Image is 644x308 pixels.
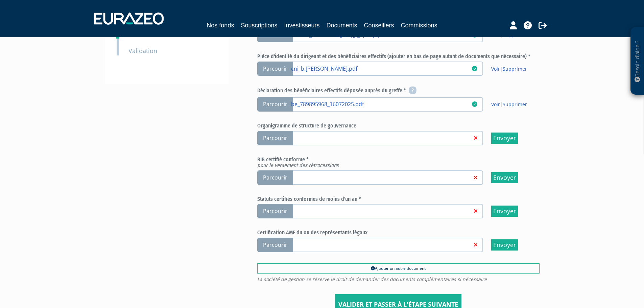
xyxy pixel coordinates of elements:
[257,62,293,76] span: Parcourir
[257,263,540,274] a: Ajouter un autre document
[241,21,277,30] a: Souscriptions
[257,97,293,112] span: Parcourir
[503,101,527,108] a: Supprimer
[94,13,164,25] img: 1732889491-logotype_eurazeo_blanc_rvb.png
[207,21,234,30] a: Nos fonds
[257,230,540,236] h6: Certification AMF du ou des représentants légaux
[491,101,527,108] span: |
[491,239,518,251] input: Envoyer
[472,101,477,107] i: 15/10/2025 17:37
[257,238,293,252] span: Parcourir
[257,123,540,129] h6: Organigramme de structure de gouvernance
[128,47,157,55] small: Validation
[491,66,500,72] a: Voir
[284,21,319,30] a: Investisseurs
[491,206,518,217] input: Envoyer
[291,100,472,107] a: be_789895968_16072025.pdf
[257,196,540,202] h6: Statuts certifiés conformes de moins d'un an *
[472,66,477,71] i: 15/10/2025 17:37
[491,172,518,183] input: Envoyer
[257,204,293,218] span: Parcourir
[503,66,527,72] a: Supprimer
[257,277,540,282] span: La société de gestion se réserve le droit de demander des documents complémentaires si nécessaire
[257,87,540,95] h6: Déclaration des bénéficiaires effectifs déposée auprès du greffe *
[257,131,293,145] span: Parcourir
[491,101,500,108] a: Voir
[634,31,641,92] p: Besoin d'aide ?
[364,21,394,30] a: Conseillers
[257,170,293,185] span: Parcourir
[401,21,437,30] a: Commissions
[327,21,357,30] a: Documents
[257,53,540,60] h6: Pièce d'identité du dirigeant et des bénéficiaires effectifs (ajouter en bas de page autant de do...
[491,66,527,72] span: |
[291,65,472,72] a: cni_b.[PERSON_NAME].pdf
[257,162,339,168] em: pour le versement des rétrocessions
[257,157,540,168] h6: RIB certifié conforme *
[491,133,518,144] input: Envoyer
